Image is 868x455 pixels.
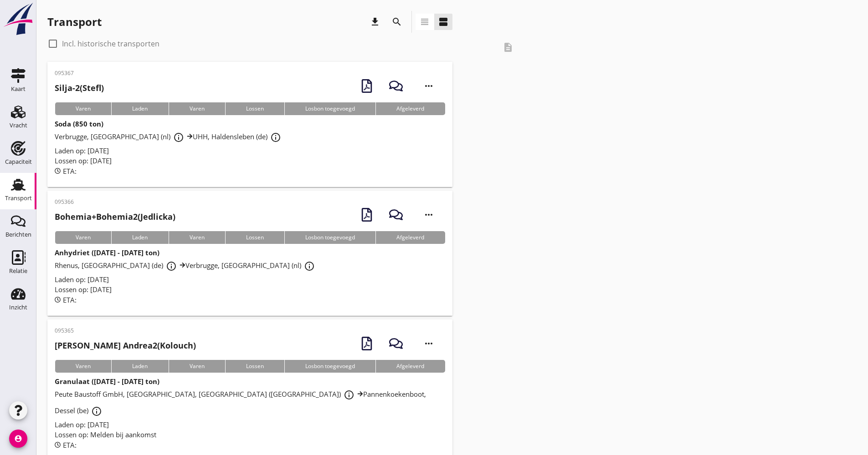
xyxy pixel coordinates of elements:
[11,86,26,92] div: Kaart
[370,16,380,27] i: download
[111,102,168,115] div: Laden
[173,132,184,143] i: info_outline
[55,198,175,206] p: 095366
[111,231,168,244] div: Laden
[55,275,109,284] span: Laden op: [DATE]
[5,159,32,165] div: Capaciteit
[419,16,430,27] i: view_headline
[55,327,196,335] p: 095365
[55,69,104,77] p: 095367
[416,202,442,227] i: more_horiz
[169,231,225,244] div: Varen
[5,232,31,238] div: Berichten
[63,167,77,176] span: ETA:
[55,377,159,386] strong: Granulaat ([DATE] - [DATE] ton)
[284,102,375,115] div: Losbon toegevoegd
[344,389,354,400] i: info_outline
[91,406,102,417] i: info_outline
[304,261,315,272] i: info_outline
[55,430,156,439] span: Lossen op: Melden bij aankomst
[55,102,111,115] div: Varen
[2,2,35,36] img: logo-small.a267ee39.svg
[225,231,284,244] div: Lossen
[55,82,80,93] strong: Silja-2
[169,360,225,373] div: Varen
[55,339,196,352] h2: (Kolouch)
[55,132,284,141] span: Verbrugge, [GEOGRAPHIC_DATA] (nl) UHH, Haldensleben (de)
[63,440,77,450] span: ETA:
[55,156,112,165] span: Lossen op: [DATE]
[375,102,445,115] div: Afgeleverd
[55,360,111,373] div: Varen
[47,62,452,187] a: 095367Silja-2(Stefl)VarenLadenVarenLossenLosbon toegevoegdAfgeleverdSoda (850 ton)Verbrugge, [GEO...
[375,360,445,373] div: Afgeleverd
[55,146,109,155] span: Laden op: [DATE]
[391,16,402,27] i: search
[375,231,445,244] div: Afgeleverd
[47,191,452,316] a: 095366Bohemia+Bohemia2(Jedlicka)VarenLadenVarenLossenLosbon toegevoegdAfgeleverdAnhydriet ([DATE]...
[5,195,32,201] div: Transport
[55,248,159,257] strong: Anhydriet ([DATE] - [DATE] ton)
[55,420,109,429] span: Laden op: [DATE]
[55,340,157,351] strong: [PERSON_NAME] Andrea2
[55,82,104,94] h2: (Stefl)
[438,16,449,27] i: view_agenda
[416,73,442,99] i: more_horiz
[55,261,318,270] span: Rhenus, [GEOGRAPHIC_DATA] (de) Verbrugge, [GEOGRAPHIC_DATA] (nl)
[111,360,168,373] div: Laden
[63,295,77,304] span: ETA:
[9,268,27,274] div: Relatie
[166,261,177,272] i: info_outline
[55,211,175,223] h2: (Jedlicka)
[225,360,284,373] div: Lossen
[55,119,103,128] strong: Soda (850 ton)
[47,15,102,29] div: Transport
[284,360,375,373] div: Losbon toegevoegd
[55,231,111,244] div: Varen
[55,389,426,415] span: Peute Baustoff GmbH, [GEOGRAPHIC_DATA], [GEOGRAPHIC_DATA] ([GEOGRAPHIC_DATA]) Pannenkoekenboot, D...
[62,39,159,48] label: Incl. historische transporten
[10,122,27,128] div: Vracht
[55,211,138,222] strong: Bohemia+Bohemia2
[284,231,375,244] div: Losbon toegevoegd
[9,304,27,310] div: Inzicht
[9,430,27,448] i: account_circle
[270,132,281,143] i: info_outline
[55,285,112,294] span: Lossen op: [DATE]
[225,102,284,115] div: Lossen
[416,331,442,356] i: more_horiz
[169,102,225,115] div: Varen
